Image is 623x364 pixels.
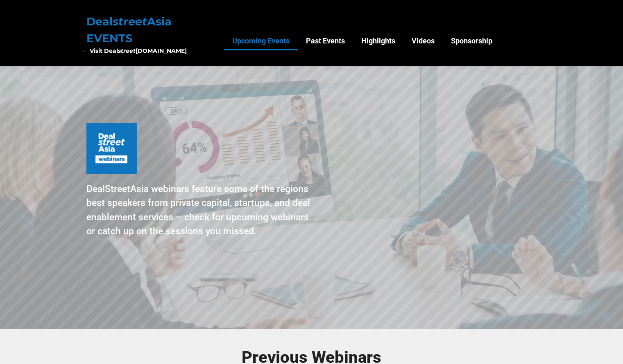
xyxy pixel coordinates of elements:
a: Highlights [353,32,403,50]
em: street [113,15,147,28]
em: street [118,47,136,54]
a: Sponsorship [443,32,501,50]
a: DealstreetAsia EVENTS [86,15,172,45]
a: ← Visit Dealstreet[DOMAIN_NAME] [82,47,187,54]
b: ← Visit Deal [DOMAIN_NAME] [82,47,187,54]
strong: Deal Asia EVENTS [86,15,172,45]
a: Videos [403,32,443,50]
a: Past Events [298,32,353,50]
a: Upcoming Events [224,32,298,50]
div: DealStreetAsia webinars feature some of the regions best speakers from private capital, startups,... [86,182,312,239]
